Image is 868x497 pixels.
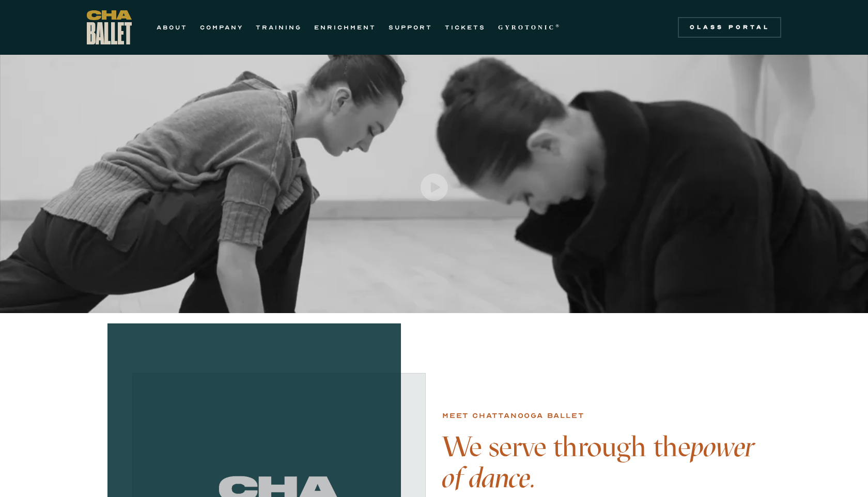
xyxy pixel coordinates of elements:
[314,21,376,34] a: ENRICHMENT
[442,431,761,493] h4: We serve through the
[256,21,302,34] a: TRAINING
[389,21,432,34] a: SUPPORT
[684,23,775,32] div: Class Portal
[555,23,561,28] sup: ®
[442,410,584,422] div: Meet chattanooga ballet
[87,10,132,44] a: home
[498,21,561,34] a: GYROTONIC®
[200,21,243,34] a: COMPANY
[678,17,781,38] a: Class Portal
[445,21,486,34] a: TICKETS
[442,430,754,494] em: power of dance.
[498,24,555,31] strong: GYROTONIC
[157,21,188,34] a: ABOUT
